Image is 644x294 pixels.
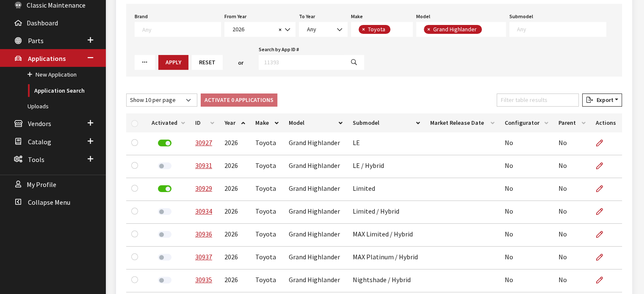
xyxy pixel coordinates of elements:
[135,13,148,20] label: Brand
[250,201,284,224] td: Toyota
[219,224,250,247] td: 2026
[219,178,250,201] td: 2026
[499,201,553,224] td: No
[553,113,591,132] th: Parent: activate to sort column ascending
[499,224,553,247] td: No
[219,155,250,178] td: 2026
[596,201,610,222] a: Edit Application
[284,224,348,247] td: Grand Highlander
[392,26,397,34] textarea: Search
[596,155,610,176] a: Edit Application
[27,1,86,9] span: Classic Maintenance
[250,132,284,155] td: Toyota
[299,22,348,37] span: Any
[499,132,553,155] td: No
[195,230,212,238] a: 30936
[195,275,212,284] a: 30935
[284,132,348,155] td: Grand Highlander
[259,46,299,53] label: Search by App ID #
[219,201,250,224] td: 2026
[348,224,425,247] td: MAX Limited / Hybrid
[259,55,344,70] input: 11393
[351,13,363,20] label: Make
[591,113,622,132] th: Actions
[499,178,553,201] td: No
[219,113,250,132] th: Year: activate to sort column ascending
[250,247,284,269] td: Toyota
[499,269,553,292] td: No
[553,269,591,292] td: No
[279,26,282,33] span: ×
[195,161,212,170] a: 30931
[158,55,188,70] button: Apply
[250,269,284,292] td: Toyota
[348,178,425,201] td: Limited
[224,22,296,37] span: 2026
[158,140,171,146] label: Deactivate Application
[158,162,171,169] label: Activate Application
[284,113,348,132] th: Model: activate to sort column ascending
[230,25,276,34] span: 2026
[158,254,171,261] label: Activate Application
[582,93,622,107] button: Export
[424,25,432,34] button: Remove item
[158,277,171,283] label: Activate Application
[158,185,171,192] label: Deactivate Application
[553,201,591,224] td: No
[509,13,533,20] label: Submodel
[219,247,250,269] td: 2026
[284,269,348,292] td: Grand Highlander
[348,269,425,292] td: Nightshade / Hybrid
[425,113,500,132] th: Market Release Date: activate to sort column ascending
[484,26,489,34] textarea: Search
[553,224,591,247] td: No
[596,132,610,154] a: Edit Application
[284,201,348,224] td: Grand Highlander
[299,13,315,20] label: To Year
[367,25,387,33] span: Toyota
[593,96,613,104] span: Export
[28,36,44,45] span: Parts
[553,178,591,201] td: No
[432,25,479,33] span: Grand Highlander
[250,113,284,132] th: Make: activate to sort column ascending
[307,25,316,33] span: Any
[28,155,44,164] span: Tools
[250,224,284,247] td: Toyota
[27,19,58,27] span: Dashboard
[348,201,425,224] td: Limited / Hybrid
[359,25,390,34] li: Toyota
[284,155,348,178] td: Grand Highlander
[416,13,430,20] label: Model
[146,113,190,132] th: Activated: activate to sort column ascending
[596,224,610,245] a: Edit Application
[238,58,243,67] span: or
[499,247,553,269] td: No
[553,132,591,155] td: No
[427,25,430,33] span: ×
[158,231,171,238] label: Activate Application
[192,55,223,70] button: Reset
[359,25,367,34] button: Remove item
[195,184,212,192] a: 30929
[195,207,212,215] a: 30934
[276,25,282,35] button: Remove all items
[553,155,591,178] td: No
[348,247,425,269] td: MAX Platinum / Hybrid
[195,138,212,147] a: 30927
[304,25,342,34] span: Any
[28,120,51,128] span: Vendors
[499,113,553,132] th: Configurator: activate to sort column ascending
[596,247,610,268] a: Edit Application
[424,25,482,34] li: Grand Highlander
[195,253,212,261] a: 30937
[517,25,606,33] textarea: Search
[219,269,250,292] td: 2026
[553,247,591,269] td: No
[596,269,610,291] a: Edit Application
[348,155,425,178] td: LE / Hybrid
[497,93,579,107] input: Filter table results
[28,137,51,146] span: Catalog
[219,132,250,155] td: 2026
[348,113,425,132] th: Submodel: activate to sort column ascending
